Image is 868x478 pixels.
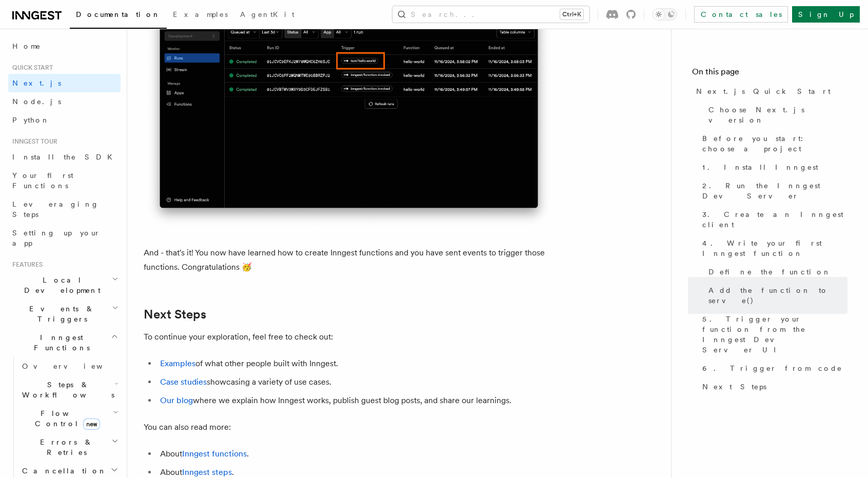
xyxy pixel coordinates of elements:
span: Choose Next.js version [708,105,847,125]
span: Leveraging Steps [12,200,99,218]
a: 4. Write your first Inngest function [698,234,847,263]
span: Inngest Functions [8,332,111,353]
span: Cancellation [18,466,107,476]
span: Documentation [76,10,161,18]
h4: On this page [692,66,847,82]
a: 5. Trigger your function from the Inngest Dev Server UI [698,310,847,359]
a: Examples [160,358,195,368]
span: Add the function to serve() [708,285,847,306]
a: 6. Trigger from code [698,359,847,377]
button: Toggle dark mode [653,8,677,21]
a: Case studies [160,377,207,387]
p: To continue your exploration, feel free to check out: [144,330,554,344]
a: Inngest functions [182,449,247,459]
span: new [83,419,100,430]
a: 3. Create an Inngest client [698,205,847,234]
a: Documentation [70,3,167,29]
a: Next Steps [698,377,847,396]
a: Node.js [8,92,121,111]
span: Steps & Workflows [18,380,114,400]
span: Errors & Retries [18,437,111,457]
p: You can also read more: [144,420,554,434]
span: Overview [22,362,128,370]
span: 1. Install Inngest [702,162,818,172]
a: Python [8,111,121,129]
span: Node.js [12,97,61,106]
a: Our blog [160,395,193,405]
a: Contact sales [694,6,788,23]
a: Next Steps [144,307,206,322]
li: of what other people built with Inngest. [157,356,554,371]
span: 2. Run the Inngest Dev Server [702,181,847,201]
span: Next.js Quick Start [696,86,831,96]
li: where we explain how Inngest works, publish guest blog posts, and share our learnings. [157,393,554,408]
a: Add the function to serve() [704,281,847,310]
span: 3. Create an Inngest client [702,209,847,230]
span: 5. Trigger your function from the Inngest Dev Server UI [702,314,847,355]
span: Home [12,41,41,51]
button: Inngest Functions [8,328,121,357]
span: Python [12,116,50,124]
button: Steps & Workflows [18,375,121,404]
a: Sign Up [792,6,860,23]
span: Define the function [708,267,831,277]
span: Next.js [12,79,61,87]
span: Your first Functions [12,171,73,190]
button: Local Development [8,271,121,300]
span: Next Steps [702,382,766,392]
a: Setting up your app [8,224,121,252]
span: Quick start [8,64,53,72]
span: Examples [173,10,228,18]
span: 4. Write your first Inngest function [702,238,847,258]
span: Events & Triggers [8,304,112,324]
button: Flow Controlnew [18,404,121,433]
a: AgentKit [234,3,301,28]
a: Inngest steps [182,467,232,477]
span: Before you start: choose a project [702,133,847,154]
span: Install the SDK [12,153,119,161]
span: AgentKit [240,10,294,18]
span: Flow Control [18,408,113,429]
button: Search...Ctrl+K [392,6,589,23]
button: Events & Triggers [8,300,121,328]
p: And - that's it! You now have learned how to create Inngest functions and you have sent events to... [144,246,554,274]
a: Your first Functions [8,166,121,195]
a: Next.js Quick Start [692,82,847,101]
a: Leveraging Steps [8,195,121,224]
a: Next.js [8,74,121,92]
a: Install the SDK [8,148,121,166]
a: Before you start: choose a project [698,129,847,158]
span: Local Development [8,275,112,295]
span: 6. Trigger from code [702,363,842,373]
a: 1. Install Inngest [698,158,847,176]
a: Examples [167,3,234,28]
kbd: Ctrl+K [560,9,583,19]
span: Features [8,261,43,269]
span: Setting up your app [12,229,101,247]
button: Errors & Retries [18,433,121,462]
span: Inngest tour [8,137,57,146]
li: About . [157,447,554,461]
a: Overview [18,357,121,375]
a: Choose Next.js version [704,101,847,129]
a: 2. Run the Inngest Dev Server [698,176,847,205]
a: Define the function [704,263,847,281]
li: showcasing a variety of use cases. [157,375,554,389]
a: Home [8,37,121,55]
